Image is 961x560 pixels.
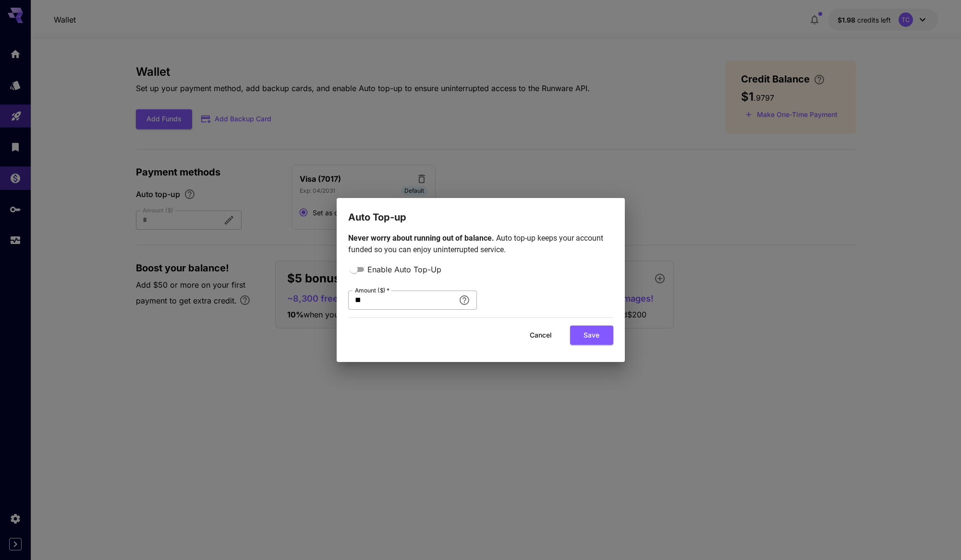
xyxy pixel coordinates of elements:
button: Cancel [519,326,562,345]
p: Auto top-up keeps your account funded so you can enjoy uninterrupted service. [348,233,613,256]
span: Never worry about running out of balance. [348,233,496,243]
label: Amount ($) [355,286,389,294]
h2: Auto Top-up [337,198,625,225]
span: Enable Auto Top-Up [367,264,441,275]
button: Save [570,326,613,345]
